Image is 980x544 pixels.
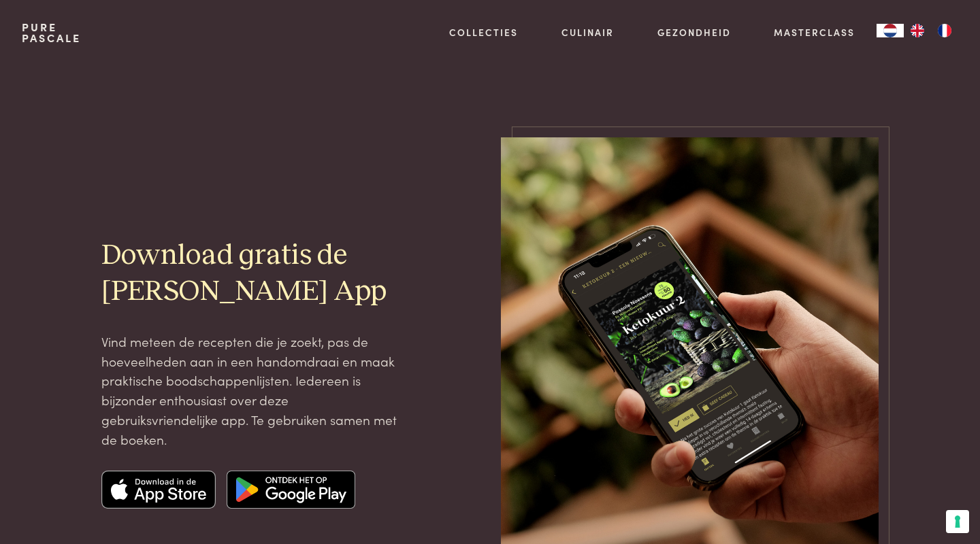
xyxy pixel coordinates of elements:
a: NL [877,24,904,37]
a: PurePascale [22,22,81,44]
button: Uw voorkeuren voor toestemming voor trackingtechnologieën [946,510,969,533]
img: Google app store [227,471,355,509]
aside: Language selected: Nederlands [877,24,958,37]
img: Apple app store [101,471,216,509]
p: Vind meteen de recepten die je zoekt, pas de hoeveelheden aan in een handomdraai en maak praktisc... [101,332,399,449]
a: EN [904,24,931,37]
a: Gezondheid [657,25,731,39]
div: Language [877,24,904,37]
ul: Language list [904,24,958,37]
a: Masterclass [774,25,855,39]
a: Culinair [561,25,614,39]
h2: Download gratis de [PERSON_NAME] App [101,238,399,310]
a: Collecties [449,25,518,39]
a: FR [931,24,958,37]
